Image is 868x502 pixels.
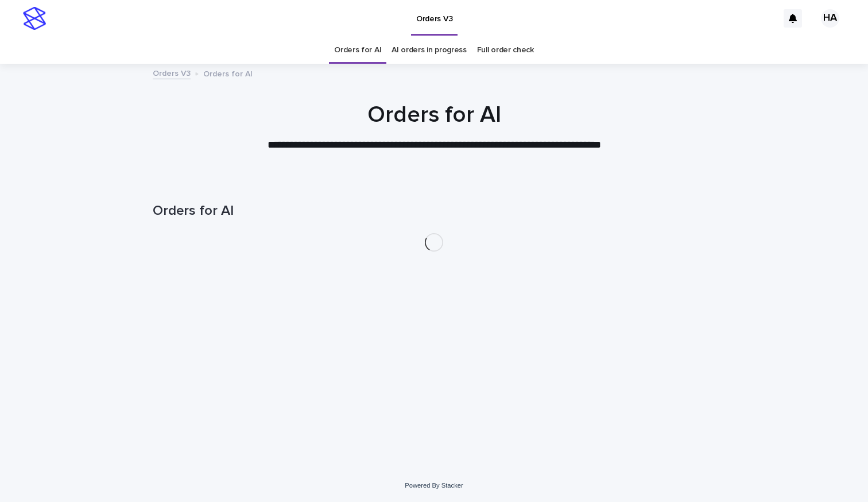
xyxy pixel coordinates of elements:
div: HA [821,9,839,28]
a: Powered By Stacker [405,482,463,489]
p: Orders for AI [203,67,253,79]
a: Orders V3 [153,66,191,79]
a: AI orders in progress [392,37,467,64]
h1: Orders for AI [153,101,715,129]
h1: Orders for AI [153,203,715,219]
img: stacker-logo-s-only.png [23,7,46,30]
a: Orders for AI [334,37,381,64]
a: Full order check [477,37,534,64]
